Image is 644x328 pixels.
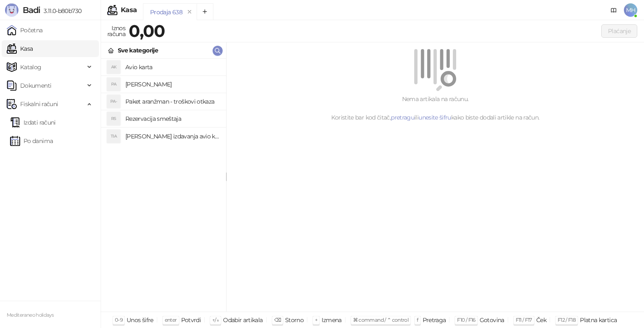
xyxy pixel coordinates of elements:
span: 0-9 [115,317,122,323]
img: Logo [5,3,18,17]
span: Katalog [20,59,42,75]
div: Storno [285,315,304,325]
span: Badi [23,5,40,15]
a: Dokumentacija [607,3,621,17]
h4: Avio karta [125,60,219,74]
h4: Paket aranžman - troškovi otkaza [125,95,219,108]
div: PA- [107,95,120,108]
div: RS [107,112,120,125]
a: pretragu [391,114,414,121]
span: ⌫ [274,317,281,323]
div: Iznos računa [106,23,127,39]
a: Izdati računi [10,114,56,131]
div: Izmena [322,315,341,325]
span: F12 / F18 [558,317,576,323]
div: PA [107,78,120,91]
small: Mediteraneo holidays [7,312,54,318]
button: remove [184,8,195,16]
span: enter [165,317,177,323]
a: Po danima [10,133,53,149]
div: AK [107,60,120,74]
button: Add tab [197,3,213,20]
div: Ček [536,315,546,325]
div: Prodaja 638 [150,8,182,17]
div: Nema artikala na računu. Koristite bar kod čitač, ili kako biste dodali artikle na račun. [236,94,634,122]
div: Pretraga [423,315,446,325]
span: + [315,317,317,323]
a: unesite šifru [418,114,451,121]
div: Potvrdi [181,315,201,325]
span: Dokumenti [20,77,51,94]
h4: [PERSON_NAME] [125,78,219,91]
span: Fiskalni računi [20,96,58,112]
span: ↑/↓ [212,317,219,323]
span: F10 / F16 [457,317,475,323]
button: Plaćanje [601,24,637,38]
span: F11 / F17 [516,317,532,323]
div: Odabir artikala [223,315,262,325]
a: Početna [7,22,43,39]
div: Kasa [121,7,137,13]
h4: [PERSON_NAME] izdavanja avio karta [125,130,219,143]
div: TIA [107,130,120,143]
span: 3.11.0-b80b730 [40,7,81,15]
div: Sve kategorije [118,46,158,55]
div: Platna kartica [580,315,617,325]
span: ⌘ command / ⌃ control [353,317,409,323]
div: Gotovina [480,315,504,325]
div: grid [101,59,226,312]
div: Unos šifre [127,315,153,325]
span: f [417,317,418,323]
h4: Rezervacija smeštaja [125,112,219,125]
a: Kasa [7,40,33,57]
span: MH [624,3,637,17]
strong: 0,00 [129,21,165,41]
